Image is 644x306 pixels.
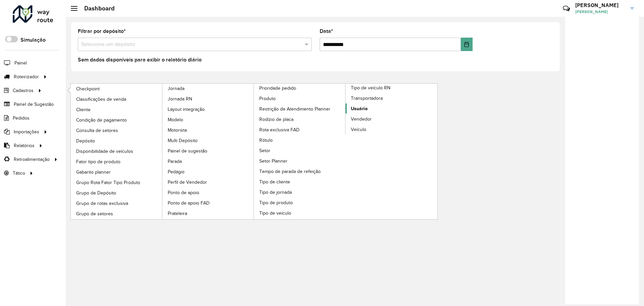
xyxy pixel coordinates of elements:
[351,126,366,133] span: Veículo
[254,93,346,103] a: Produto
[76,85,100,92] span: Checkpoint
[76,117,127,124] span: Condição de pagamento
[168,127,187,134] span: Motorista
[254,145,346,156] a: Setor
[71,177,163,187] a: Grupo Rota Fator Tipo Produto
[71,104,163,115] a: Cliente
[162,167,254,177] a: Pedágio
[76,96,126,103] span: Classificações de venda
[259,85,296,92] span: Prioridade pedido
[162,84,346,219] a: Prioridade pedido
[168,137,198,144] span: Multi Depósito
[168,210,187,217] span: Prateleira
[168,85,184,92] span: Jornada
[259,105,330,113] span: Restrição de Atendimento Planner
[162,208,254,218] a: Prateleira
[13,115,30,122] span: Pedidos
[162,198,254,208] a: Ponto de apoio FAD
[575,9,626,15] span: [PERSON_NAME]
[71,84,254,219] a: Jornada
[162,115,254,125] a: Modelo
[71,146,163,156] a: Disponibilidade de veículos
[259,189,292,196] span: Tipo de jornada
[71,157,163,167] a: Fator tipo de produto
[14,73,39,80] span: Roteirizador
[168,158,182,165] span: Parada
[345,93,437,103] a: Transportadora
[71,84,163,94] a: Checkpoint
[162,177,254,187] a: Perfil de Vendedor
[345,124,437,134] a: Veículo
[71,94,163,104] a: Classificações de venda
[254,198,346,208] a: Tipo de produto
[76,127,118,134] span: Consulta de setores
[259,147,270,154] span: Setor
[254,135,346,145] a: Rótulo
[76,179,140,186] span: Grupo Rota Fator Tipo Produto
[71,136,163,146] a: Depósito
[320,27,333,35] label: Data
[168,95,192,102] span: Jornada RN
[259,126,300,133] span: Rota exclusiva FAD
[13,87,34,94] span: Cadastros
[254,125,346,135] a: Rota exclusiva FAD
[71,115,163,125] a: Condição de pagamento
[14,59,27,67] span: Painel
[162,146,254,156] a: Painel de sugestão
[254,104,346,114] a: Restrição de Atendimento Planner
[259,199,293,206] span: Tipo de produto
[259,158,287,165] span: Setor Planner
[351,105,368,112] span: Usuário
[254,156,346,166] a: Setor Planner
[259,116,293,123] span: Rodízio de placa
[254,177,346,187] a: Tipo de cliente
[162,156,254,166] a: Parada
[162,135,254,145] a: Multi Depósito
[78,27,126,35] label: Filtrar por depósito
[76,169,111,176] span: Gabarito planner
[168,179,207,186] span: Perfil de Vendedor
[76,189,116,196] span: Grupo de Depósito
[254,114,346,124] a: Rodízio de placa
[575,2,626,8] h3: [PERSON_NAME]
[259,95,276,102] span: Produto
[76,158,120,165] span: Fator tipo de produto
[14,101,54,108] span: Painel de Sugestão
[259,178,290,185] span: Tipo de cliente
[168,200,210,207] span: Ponto de apoio FAD
[71,167,163,177] a: Gabarito planner
[71,188,163,198] a: Grupo de Depósito
[351,116,372,123] span: Vendedor
[20,36,46,44] label: Simulação
[345,114,437,124] a: Vendedor
[162,94,254,104] a: Jornada RN
[168,106,205,113] span: Layout integração
[559,1,574,16] a: Contato Rápido
[76,137,95,144] span: Depósito
[259,168,321,175] span: Tempo de parada de refeição
[254,187,346,197] a: Tipo de jornada
[168,116,183,123] span: Modelo
[351,95,383,102] span: Transportadora
[76,148,133,155] span: Disponibilidade de veículos
[76,106,91,113] span: Cliente
[168,168,184,175] span: Pedágio
[14,142,35,149] span: Relatórios
[259,137,273,144] span: Rótulo
[76,210,113,217] span: Grupo de setores
[71,198,163,208] a: Grupo de rotas exclusiva
[71,209,163,219] a: Grupo de setores
[14,156,50,163] span: Retroalimentação
[14,128,39,135] span: Importações
[254,166,346,176] a: Tempo de parada de refeição
[71,125,163,135] a: Consulta de setores
[13,170,25,177] span: Tático
[254,208,346,218] a: Tipo de veículo
[162,125,254,135] a: Motorista
[162,187,254,198] a: Ponto de apoio
[76,200,128,207] span: Grupo de rotas exclusiva
[351,84,390,91] span: Tipo de veículo RN
[345,103,437,114] a: Usuário
[254,84,437,219] a: Tipo de veículo RN
[77,5,115,12] h2: Dashboard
